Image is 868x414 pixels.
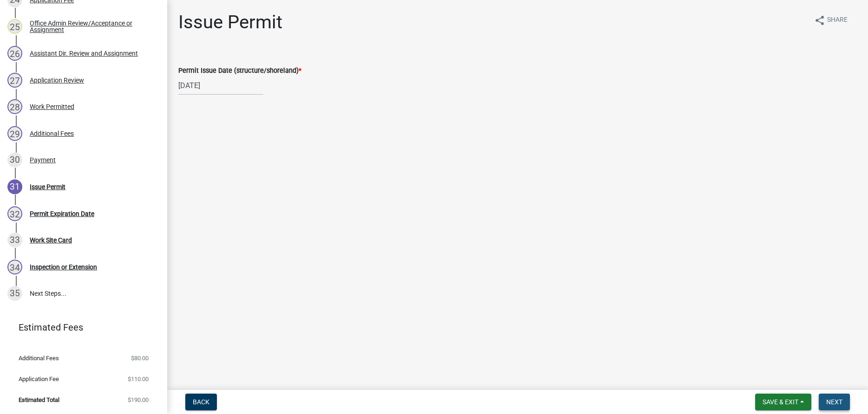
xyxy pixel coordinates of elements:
div: Office Admin Review/Acceptance or Assignment [30,20,152,33]
span: $80.00 [131,355,149,361]
div: 26 [7,46,22,61]
label: Permit Issue Date (structure/shoreland) [178,68,301,74]
div: Additional Fees [30,130,74,137]
div: Assistant Dir. Review and Assignment [30,50,138,57]
a: Estimated Fees [7,318,152,337]
button: Back [185,394,217,410]
button: Save & Exit [755,394,811,410]
div: Application Review [30,77,84,83]
div: Payment [30,157,56,163]
div: Issue Permit [30,184,65,190]
span: $190.00 [128,397,149,403]
button: shareShare [807,11,855,29]
span: Next [826,398,842,406]
div: 32 [7,206,22,221]
div: 25 [7,19,22,34]
span: Additional Fees [19,355,59,361]
span: Application Fee [19,376,59,382]
div: 28 [7,99,22,114]
div: 33 [7,233,22,248]
div: Inspection or Extension [30,264,97,270]
div: 29 [7,126,22,141]
div: 31 [7,179,22,194]
div: Permit Expiration Date [30,210,94,217]
div: 35 [7,286,22,301]
span: Back [193,398,209,406]
div: Work Permitted [30,103,74,110]
div: Work Site Card [30,237,72,243]
div: 27 [7,73,22,88]
input: mm/dd/yyyy [178,76,263,95]
span: Save & Exit [763,398,798,406]
span: Share [827,15,848,26]
span: Estimated Total [19,397,59,403]
div: 30 [7,153,22,167]
div: 34 [7,260,22,274]
i: share [814,15,825,26]
button: Next [819,394,850,410]
h1: Issue Permit [178,11,282,33]
span: $110.00 [128,376,149,382]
